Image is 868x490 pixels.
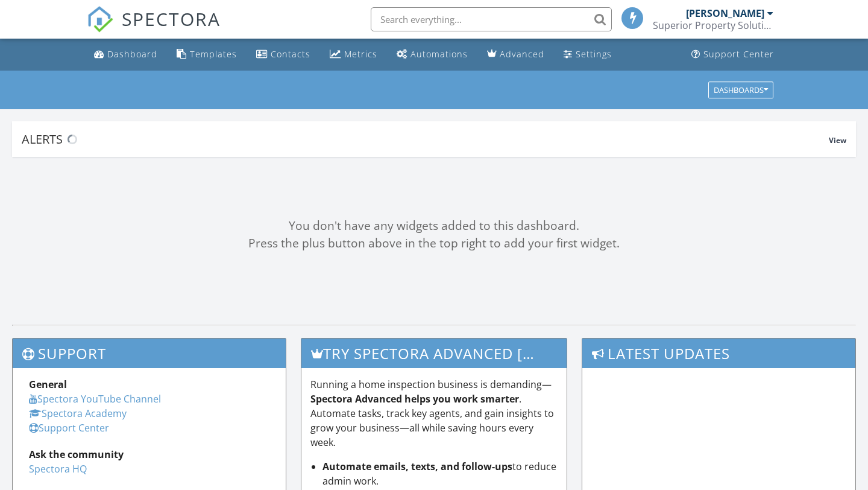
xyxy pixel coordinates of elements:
strong: Automate emails, texts, and follow-ups [322,460,512,473]
a: Automations (Basic) [392,43,473,66]
a: Spectora HQ [29,462,87,476]
a: Support Center [29,421,109,434]
a: SPECTORA [87,16,221,42]
strong: General [29,378,67,391]
div: Superior Property Solutions [653,19,773,31]
div: Advanced [500,48,544,60]
img: The Best Home Inspection Software - Spectora [87,6,113,33]
a: Advanced [482,43,549,66]
div: Settings [576,48,612,60]
p: Running a home inspection business is demanding— . Automate tasks, track key agents, and gain ins... [310,377,558,450]
div: You don't have any widgets added to this dashboard. [12,217,856,235]
a: Support Center [687,43,779,66]
div: Templates [190,48,237,60]
div: Dashboard [107,48,157,60]
button: Dashboards [708,81,773,98]
li: to reduce admin work. [322,459,558,488]
div: Metrics [344,48,377,60]
h3: Support [13,339,286,368]
span: View [829,135,846,145]
h3: Latest Updates [582,339,855,368]
a: Spectora YouTube Channel [29,392,161,406]
a: Settings [559,43,617,66]
input: Search everything... [371,7,612,31]
div: Contacts [271,48,310,60]
h3: Try spectora advanced [DATE] [301,339,567,368]
div: Press the plus button above in the top right to add your first widget. [12,235,856,252]
span: SPECTORA [122,6,221,31]
a: Dashboard [89,43,162,66]
div: Ask the community [29,447,269,462]
div: [PERSON_NAME] [686,7,764,19]
a: Spectora Academy [29,407,127,420]
div: Automations [410,48,468,60]
div: Dashboards [714,86,768,94]
a: Contacts [251,43,315,66]
div: Alerts [22,131,829,147]
a: Templates [172,43,242,66]
div: Support Center [703,48,774,60]
a: Metrics [325,43,382,66]
strong: Spectora Advanced helps you work smarter [310,392,519,406]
